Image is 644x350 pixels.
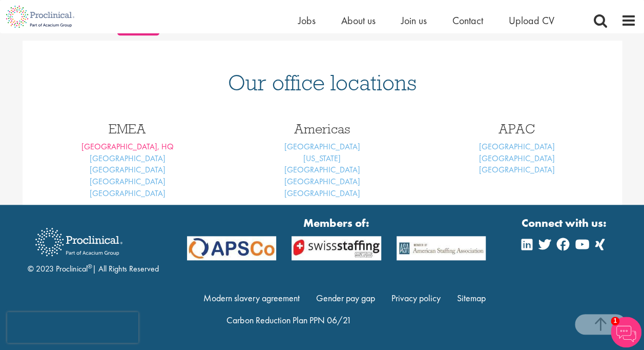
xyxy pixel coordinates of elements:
[284,236,388,260] img: APSCo
[7,312,138,343] iframe: reCAPTCHA
[452,14,483,27] a: Contact
[479,164,555,175] a: [GEOGRAPHIC_DATA]
[187,215,486,231] strong: Members of:
[28,220,159,275] div: © 2023 Proclinical | All Rights Reserved
[233,122,412,135] h3: Americas
[611,317,619,325] span: 1
[298,14,316,27] a: Jobs
[456,292,485,304] a: Sitemap
[226,314,351,326] a: Carbon Reduction Plan PPN 06/21
[38,122,217,135] h3: EMEA
[284,176,360,187] a: [GEOGRAPHIC_DATA]
[88,262,92,270] sup: ®
[90,176,165,187] a: [GEOGRAPHIC_DATA]
[479,153,555,164] a: [GEOGRAPHIC_DATA]
[284,188,360,199] a: [GEOGRAPHIC_DATA]
[391,292,441,304] a: Privacy policy
[284,141,360,152] a: [GEOGRAPHIC_DATA]
[38,71,607,94] h1: Our office locations
[611,317,641,347] img: Chatbot
[28,221,130,263] img: Proclinical Recruitment
[303,153,341,164] a: [US_STATE]
[341,14,376,27] a: About us
[479,141,555,152] a: [GEOGRAPHIC_DATA]
[509,14,554,27] a: Upload CV
[81,141,174,152] a: [GEOGRAPHIC_DATA], HQ
[316,292,375,304] a: Gender pay gap
[179,236,284,260] img: APSCo
[90,164,165,175] a: [GEOGRAPHIC_DATA]
[90,188,165,199] a: [GEOGRAPHIC_DATA]
[90,153,165,164] a: [GEOGRAPHIC_DATA]
[203,292,300,304] a: Modern slavery agreement
[522,215,609,231] strong: Connect with us:
[401,14,427,27] a: Join us
[284,164,360,175] a: [GEOGRAPHIC_DATA]
[427,122,607,135] h3: APAC
[389,236,493,260] img: APSCo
